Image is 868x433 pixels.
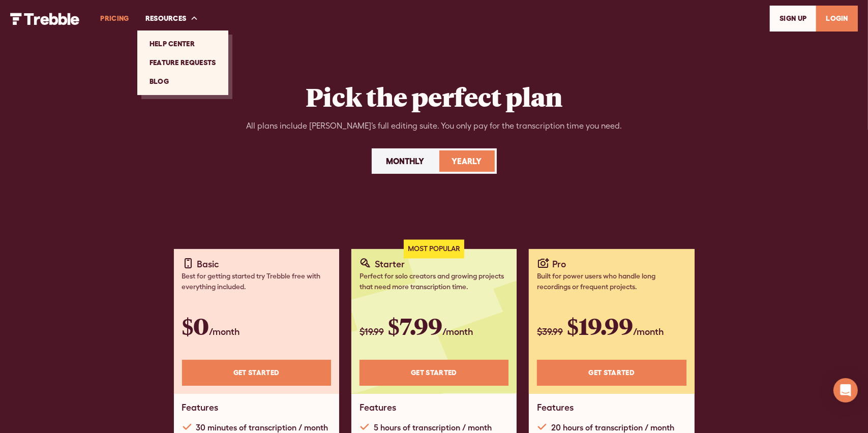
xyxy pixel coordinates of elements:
[452,155,482,167] div: Yearly
[209,326,240,337] span: /month
[388,311,442,341] span: $7.99
[182,360,331,386] a: Get STARTED
[10,13,80,25] img: Trebble Logo - AI Podcast Editor
[360,402,396,413] h1: Features
[92,1,137,36] a: PRICING
[360,326,384,337] span: $19.99
[633,326,664,337] span: /month
[816,6,858,32] a: LOGIN
[137,1,207,36] div: RESOURCES
[197,257,220,271] div: Basic
[137,30,228,95] nav: RESOURCES
[10,12,80,24] a: home
[306,81,562,112] h2: Pick the perfect plan
[360,271,508,292] div: Perfect for solo creators and growing projects that need more transcription time.
[537,271,686,292] div: Built for power users who handle long recordings or frequent projects.
[537,360,686,386] a: Get STARTED
[552,257,566,271] div: Pro
[537,402,574,413] h1: Features
[386,155,425,167] div: Monthly
[537,326,563,337] span: $39.99
[141,72,224,91] a: Blog
[374,150,437,172] a: Monthly
[182,402,219,413] h1: Features
[182,311,209,341] span: $0
[404,240,464,259] div: Most Popular
[141,53,224,72] a: Feature Requests
[442,326,473,337] span: /month
[770,6,816,32] a: SIGn UP
[567,311,633,341] span: $19.99
[833,378,858,403] div: Open Intercom Messenger
[141,35,224,53] a: Help Center
[439,150,495,172] a: Yearly
[360,360,508,386] a: Get STARTED
[145,13,187,24] div: RESOURCES
[246,120,622,132] div: All plans include [PERSON_NAME]’s full editing suite. You only pay for the transcription time you...
[182,271,331,292] div: Best for getting started try Trebble free with everything included.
